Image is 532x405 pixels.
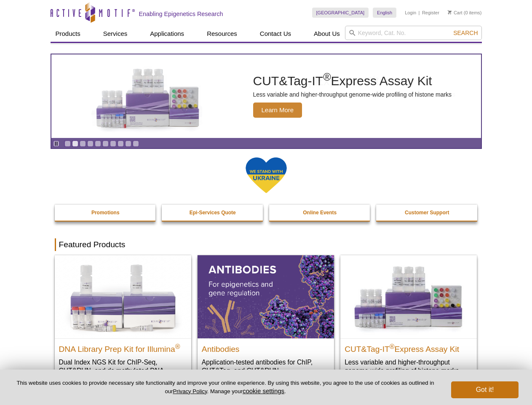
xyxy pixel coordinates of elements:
h2: CUT&Tag-IT Express Assay Kit [345,341,473,354]
a: Cart [448,10,462,16]
h2: Enabling Epigenetics Research [139,10,223,18]
h2: Featured Products [55,238,478,251]
img: All Antibodies [198,255,334,338]
a: Go to slide 5 [95,140,101,147]
a: Services [98,26,133,42]
a: Go to slide 3 [80,140,86,147]
strong: Customer Support [405,210,449,216]
a: Go to slide 10 [133,140,139,147]
a: Applications [145,26,189,42]
button: Search [451,29,480,37]
a: [GEOGRAPHIC_DATA] [312,8,369,18]
a: Customer Support [376,205,478,221]
h2: CUT&Tag-IT Express Assay Kit [253,75,452,87]
p: Less variable and higher-throughput genome-wide profiling of histone marks [253,91,452,98]
a: Products [51,26,86,42]
p: This website uses cookies to provide necessary site functionality and improve your online experie... [13,379,437,395]
button: Got it! [451,381,519,398]
a: Go to slide 4 [87,140,94,147]
span: Search [453,30,478,36]
a: Resources [202,26,242,42]
li: | [419,8,420,18]
article: CUT&Tag-IT Express Assay Kit [51,54,481,138]
a: Privacy Policy [173,388,207,394]
a: Contact Us [255,26,296,42]
a: Go to slide 9 [125,140,131,147]
a: Go to slide 8 [118,140,124,147]
span: Learn More [253,103,302,118]
strong: Online Events [303,210,337,216]
a: CUT&Tag-IT Express Assay Kit CUT&Tag-IT®Express Assay Kit Less variable and higher-throughput gen... [51,54,481,138]
a: Online Events [269,205,371,221]
a: Register [422,10,439,16]
a: Go to slide 6 [102,140,109,147]
a: Go to slide 2 [72,140,78,147]
button: cookie settings [243,387,284,394]
p: Dual Index NGS Kit for ChIP-Seq, CUT&RUN, and ds methylated DNA assays. [59,358,187,383]
a: Go to slide 7 [110,140,116,147]
a: Epi-Services Quote [162,205,264,221]
input: Keyword, Cat. No. [345,26,482,40]
a: DNA Library Prep Kit for Illumina DNA Library Prep Kit for Illumina® Dual Index NGS Kit for ChIP-... [55,255,191,391]
h2: DNA Library Prep Kit for Illumina [59,341,187,354]
img: Your Cart [448,10,452,14]
p: Application-tested antibodies for ChIP, CUT&Tag, and CUT&RUN. [202,358,330,375]
a: Toggle autoplay [53,140,59,147]
strong: Promotions [91,210,120,216]
sup: ® [323,71,331,83]
sup: ® [175,343,180,350]
a: Go to slide 1 [64,140,71,147]
img: CUT&Tag-IT Express Assay Kit [78,50,217,143]
a: About Us [309,26,345,42]
img: We Stand With Ukraine [245,157,287,194]
a: All Antibodies Antibodies Application-tested antibodies for ChIP, CUT&Tag, and CUT&RUN. [198,255,334,383]
li: (0 items) [448,8,482,18]
sup: ® [390,343,395,350]
p: Less variable and higher-throughput genome-wide profiling of histone marks​. [345,358,473,375]
h2: Antibodies [202,341,330,354]
a: Promotions [55,205,157,221]
strong: Epi-Services Quote [190,210,236,216]
img: DNA Library Prep Kit for Illumina [55,255,191,338]
a: CUT&Tag-IT® Express Assay Kit CUT&Tag-IT®Express Assay Kit Less variable and higher-throughput ge... [340,255,477,383]
img: CUT&Tag-IT® Express Assay Kit [340,255,477,338]
a: English [373,8,396,18]
a: Login [405,10,416,16]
